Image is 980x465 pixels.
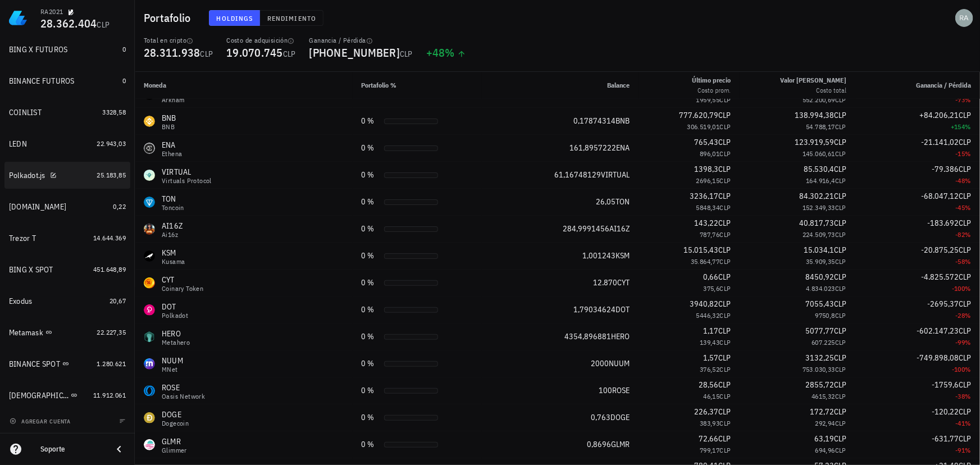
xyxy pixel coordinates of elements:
[226,45,283,60] span: 19.070.745
[720,365,731,373] span: CLP
[102,108,126,116] span: 3328,58
[864,364,971,375] div: -100
[362,412,380,423] div: 0 %
[9,76,75,86] div: BINANCE FUTUROS
[932,164,959,174] span: -79.386
[959,353,971,363] span: CLP
[122,45,126,53] span: 0
[835,203,846,212] span: CLP
[216,14,253,22] span: Holdings
[916,81,971,89] span: Ganancia / Pérdida
[965,203,971,212] span: %
[959,380,971,390] span: CLP
[719,218,731,228] span: CLP
[569,143,616,153] span: 161,8957222
[704,326,719,336] span: 1,17
[426,47,466,58] div: +48
[162,409,189,420] div: DOGE
[97,359,126,368] span: 1.280.621
[4,225,130,252] a: Trezor T 14.644.369
[795,137,834,147] span: 123.919,59
[720,176,731,185] span: CLP
[162,285,203,292] div: Coinary Token
[135,72,353,99] th: Moneda
[695,164,719,174] span: 1398,3
[97,171,126,179] span: 25.183,85
[144,304,155,316] div: DOT-icon
[719,191,731,201] span: CLP
[720,338,731,347] span: CLP
[309,45,400,60] span: [PHONE_NUMBER]
[864,337,971,348] div: -99
[834,110,846,120] span: CLP
[162,139,182,151] div: ENA
[921,245,959,255] span: -20.875,25
[959,137,971,147] span: CLP
[959,245,971,255] span: CLP
[700,149,719,158] span: 896,01
[814,434,834,444] span: 63,19
[795,110,834,120] span: 138.994,38
[719,326,731,336] span: CLP
[864,418,971,429] div: -41
[4,193,130,220] a: [DOMAIN_NAME] 0,22
[834,245,846,255] span: CLP
[144,385,155,396] div: ROSE-icon
[4,36,130,63] a: BING X FUTUROS 0
[806,176,835,185] span: 164.916,4
[780,75,846,85] div: Valor [PERSON_NAME]
[4,162,130,189] a: Polkadot.js 25.183,85
[719,137,731,147] span: CLP
[805,326,834,336] span: 5077,77
[921,191,959,201] span: -68.047,12
[4,256,130,283] a: BING X SPOT 451.648,89
[806,122,835,131] span: 54.788,17
[719,164,731,174] span: CLP
[9,328,43,338] div: Metamask
[616,116,630,126] span: BNB
[835,311,846,320] span: CLP
[162,112,176,124] div: BNB
[959,164,971,174] span: CLP
[691,257,720,266] span: 35.864,77
[162,220,183,231] div: AI16Z
[9,108,42,117] div: COINLIST
[864,94,971,106] div: -73
[4,382,130,409] a: [DEMOGRAPHIC_DATA] 11.912.061
[9,265,53,275] div: BING X SPOT
[162,355,183,366] div: NUUM
[9,45,68,54] div: BING X FUTUROS
[919,110,959,120] span: +84.206,21
[834,380,846,390] span: CLP
[110,297,126,305] span: 20,67
[965,95,971,104] span: %
[122,76,126,85] span: 0
[959,110,971,120] span: CLP
[810,407,834,417] span: 172,72
[806,257,835,266] span: 35.909,35
[680,110,719,120] span: 777.620,79
[965,419,971,427] span: %
[864,229,971,240] div: -82
[144,197,155,208] div: TON-icon
[864,202,971,213] div: -45
[144,250,155,262] div: KSM-icon
[554,170,601,180] span: 61,16748129
[719,245,731,255] span: CLP
[700,419,719,427] span: 383,93
[162,339,190,346] div: Metahero
[835,365,846,373] span: CLP
[720,203,731,212] span: CLP
[704,284,720,293] span: 375,6
[932,407,959,417] span: -120,22
[616,143,630,153] span: ENA
[864,121,971,133] div: +154
[616,304,630,314] span: DOT
[959,326,971,336] span: CLP
[4,319,130,346] a: Metamask 22.227,35
[704,272,719,282] span: 0,66
[965,149,971,158] span: %
[835,149,846,158] span: CLP
[162,366,183,373] div: MNet
[144,277,155,289] div: CYT-icon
